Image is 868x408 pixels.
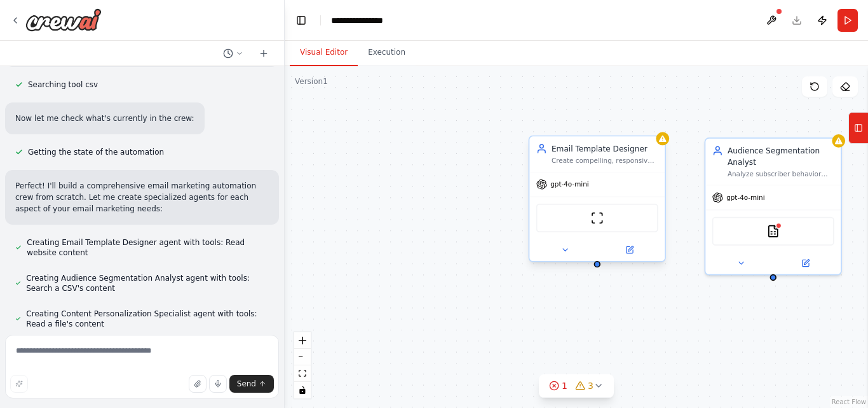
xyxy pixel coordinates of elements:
[292,11,310,29] button: Hide left sidebar
[552,143,658,154] div: Email Template Designer
[552,157,658,165] div: Create compelling, responsive email templates for {campaign_type} campaigns targeting {target_aud...
[28,147,164,157] span: Getting the state of the automation
[774,257,836,270] button: Open in side panel
[10,375,28,393] button: Improve this prompt
[766,225,780,238] img: CSVSearchTool
[27,237,269,258] span: Creating Email Template Designer agent with tools: Read website content
[294,365,311,382] button: fit view
[294,382,311,398] button: toggle interactivity
[28,80,98,90] span: Searching tool csv
[590,211,604,225] img: ScrapeWebsiteTool
[539,374,614,398] button: 13
[726,193,764,202] span: gpt-4o-mini
[294,332,311,349] button: zoom in
[705,137,842,275] div: Audience Segmentation AnalystAnalyze subscriber behavior data to create meaningful audience segme...
[358,39,416,66] button: Execution
[599,243,661,257] button: Open in side panel
[290,39,358,66] button: Visual Editor
[229,375,274,393] button: Send
[26,309,269,329] span: Creating Content Personalization Specialist agent with tools: Read a file's content
[218,46,248,61] button: Switch to previous chat
[294,349,311,365] button: zoom out
[331,14,395,27] nav: breadcrumb
[562,379,567,392] span: 1
[832,398,866,405] a: React Flow attribution
[529,137,666,264] div: Email Template DesignerCreate compelling, responsive email templates for {campaign_type} campaign...
[294,332,311,398] div: React Flow controls
[254,46,274,61] button: Start a new chat
[189,375,207,393] button: Upload files
[15,113,194,124] p: Now let me check what's currently in the crew:
[728,145,834,167] div: Audience Segmentation Analyst
[26,273,269,293] span: Creating Audience Segmentation Analyst agent with tools: Search a CSV's content
[295,76,328,87] div: Version 1
[15,180,269,215] p: Perfect! I'll build a comprehensive email marketing automation crew from scratch. Let me create s...
[588,379,593,392] span: 3
[728,169,834,178] div: Analyze subscriber behavior data to create meaningful audience segments for {campaign_type} campa...
[25,8,102,31] img: Logo
[237,379,256,389] span: Send
[550,180,588,189] span: gpt-4o-mini
[209,375,227,393] button: Click to speak your automation idea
